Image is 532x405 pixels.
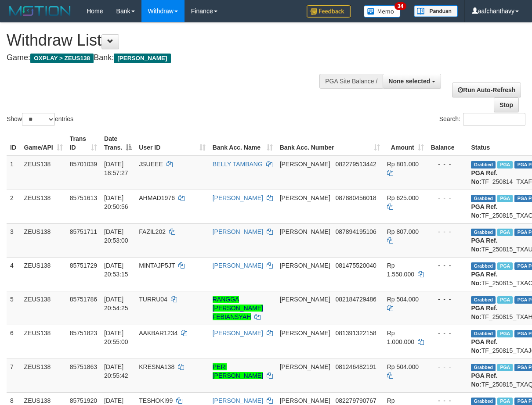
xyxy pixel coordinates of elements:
[280,194,330,201] span: [PERSON_NAME]
[471,229,496,236] span: Grabbed
[7,223,21,257] td: 3
[213,363,263,379] a: PERI [PERSON_NAME]
[471,398,496,405] span: Grabbed
[139,262,175,269] span: MINTAJP5JT
[280,296,330,303] span: [PERSON_NAME]
[335,296,376,303] span: Copy 082184729486 to clipboard
[431,194,464,202] div: - - -
[471,305,497,320] b: PGA Ref. No:
[70,330,97,337] span: 85751823
[21,131,66,156] th: Game/API: activate to sort column ascending
[104,194,128,210] span: [DATE] 20:50:56
[7,325,21,358] td: 6
[7,32,346,49] h1: Withdraw List
[497,398,513,405] span: Marked by aafanarl
[471,364,496,371] span: Grabbed
[213,194,263,201] a: [PERSON_NAME]
[104,228,128,244] span: [DATE] 20:53:00
[497,364,513,371] span: Marked by aafanarl
[280,161,330,168] span: [PERSON_NAME]
[307,5,351,18] img: Feedback.jpg
[427,131,468,156] th: Balance
[319,74,383,89] div: PGA Site Balance /
[414,5,458,17] img: panduan.png
[280,330,330,337] span: [PERSON_NAME]
[21,223,66,257] td: ZEUS138
[21,190,66,223] td: ZEUS138
[431,362,464,371] div: - - -
[21,291,66,325] td: ZEUS138
[471,372,497,388] b: PGA Ref. No:
[431,227,464,236] div: - - -
[497,229,513,236] span: Marked by aafanarl
[276,131,384,156] th: Bank Acc. Number: activate to sort column ascending
[335,262,376,269] span: Copy 081475520040 to clipboard
[431,261,464,270] div: - - -
[394,2,406,10] span: 34
[104,161,128,176] span: [DATE] 18:57:27
[494,97,519,112] a: Stop
[439,113,525,126] label: Search:
[497,296,513,304] span: Marked by aafanarl
[213,262,263,269] a: [PERSON_NAME]
[21,257,66,291] td: ZEUS138
[335,363,376,370] span: Copy 081246482191 to clipboard
[431,295,464,304] div: - - -
[139,363,174,370] span: KRESNA138
[335,228,376,235] span: Copy 087894195106 to clipboard
[497,330,513,337] span: Marked by aafanarl
[213,330,263,337] a: [PERSON_NAME]
[471,195,496,202] span: Grabbed
[70,363,97,370] span: 85751863
[280,363,330,370] span: [PERSON_NAME]
[383,74,441,89] button: None selected
[7,131,21,156] th: ID
[104,330,128,345] span: [DATE] 20:55:00
[384,131,427,156] th: Amount: activate to sort column ascending
[209,131,276,156] th: Bank Acc. Name: activate to sort column ascending
[387,228,419,235] span: Rp 807.000
[70,194,97,201] span: 85751613
[387,296,419,303] span: Rp 504.000
[387,262,414,278] span: Rp 1.550.000
[387,363,419,370] span: Rp 504.000
[280,228,330,235] span: [PERSON_NAME]
[21,156,66,190] td: ZEUS138
[7,4,73,18] img: MOTION_logo.png
[497,161,513,168] span: Marked by aafanarl
[452,82,521,97] a: Run Auto-Refresh
[139,330,177,337] span: AAKBAR1234
[21,325,66,358] td: ZEUS138
[471,262,496,270] span: Grabbed
[70,296,97,303] span: 85751786
[139,194,175,201] span: AHMAD1976
[364,5,401,18] img: Button%20Memo.svg
[213,296,263,320] a: RANGGA [PERSON_NAME] FEBIANSYAH
[471,169,497,185] b: PGA Ref. No:
[139,161,163,168] span: JSUEEE
[139,397,173,404] span: TESHOKI99
[104,262,128,278] span: [DATE] 20:53:15
[70,228,97,235] span: 85751711
[139,296,167,303] span: TURRU04
[387,194,419,201] span: Rp 625.000
[335,330,376,337] span: Copy 081391322158 to clipboard
[213,228,263,235] a: [PERSON_NAME]
[387,330,414,345] span: Rp 1.000.000
[66,131,101,156] th: Trans ID: activate to sort column ascending
[7,54,346,62] h4: Game: Bank:
[431,396,464,405] div: - - -
[431,329,464,337] div: - - -
[463,113,525,126] input: Search:
[280,262,330,269] span: [PERSON_NAME]
[388,78,430,85] span: None selected
[30,54,94,63] span: OXPLAY > ZEUS138
[7,257,21,291] td: 4
[471,161,496,168] span: Grabbed
[471,338,497,354] b: PGA Ref. No:
[335,397,376,404] span: Copy 082279790767 to clipboard
[471,271,497,287] b: PGA Ref. No:
[471,237,497,253] b: PGA Ref. No:
[21,358,66,392] td: ZEUS138
[70,262,97,269] span: 85751729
